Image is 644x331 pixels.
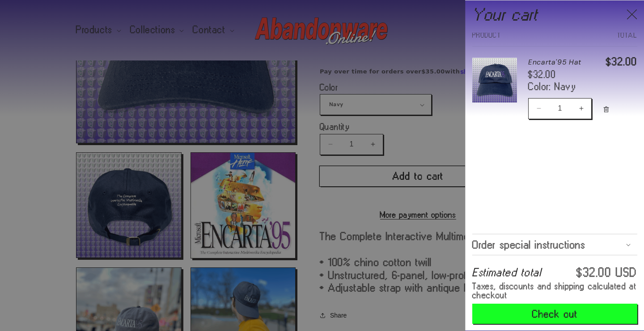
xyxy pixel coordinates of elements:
[528,70,595,79] div: $32.00
[549,98,571,119] input: Quantity for Encarta&#39;95 Hat
[472,33,555,47] th: Product
[472,234,637,255] summary: Order special instructions
[528,58,595,67] a: Encarta'95 Hat
[472,282,637,299] small: Taxes, discounts and shipping calculated at checkout
[472,269,541,276] h2: Estimated total
[528,82,551,92] dt: Color:
[472,304,637,324] button: Check out
[622,5,642,25] button: Close
[472,7,538,21] h2: Your cart
[598,100,614,119] button: Remove Encarta'95 Hat - Navy
[472,241,586,248] span: Order special instructions
[555,33,638,47] th: Total
[576,268,637,276] p: $32.00 USD
[555,82,576,92] dd: Navy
